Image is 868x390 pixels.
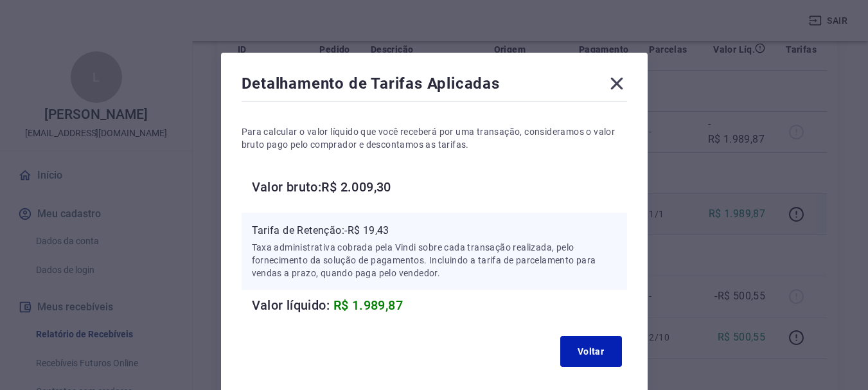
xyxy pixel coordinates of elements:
p: Taxa administrativa cobrada pela Vindi sobre cada transação realizada, pelo fornecimento da soluç... [252,241,617,279]
p: Para calcular o valor líquido que você receberá por uma transação, consideramos o valor bruto pag... [242,125,627,151]
h6: Valor líquido: [252,295,627,315]
div: Detalhamento de Tarifas Aplicadas [242,73,627,99]
p: Tarifa de Retenção: -R$ 19,43 [252,223,617,238]
button: Voltar [560,336,622,367]
h6: Valor bruto: R$ 2.009,30 [252,177,627,197]
span: R$ 1.989,87 [333,297,403,313]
